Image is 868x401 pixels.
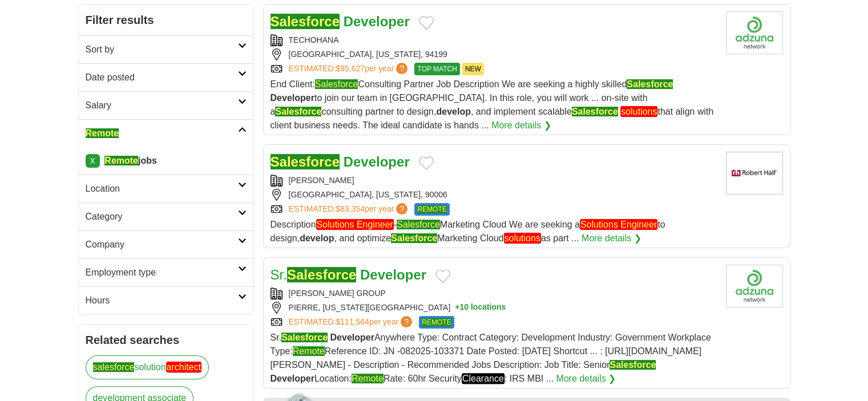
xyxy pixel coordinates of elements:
[86,331,247,349] h2: Related searches
[271,79,714,130] span: End Client: Consulting Partner Job Description We are seeking a highly skilled to join our team i...
[271,374,314,383] strong: Developer
[104,156,157,165] strong: jobs
[86,99,238,112] h2: Salary
[271,333,711,384] span: Sr. Anywhere Type: Contract Category: Development Industry: Government Workplace Type: Reference ...
[79,5,253,35] h2: Filter results
[397,220,440,229] em: Salesforce
[344,154,410,169] strong: Developer
[86,355,209,379] a: salesforcesolutionarchitect
[504,233,541,244] em: solutions
[396,203,407,214] span: ?
[316,219,394,230] em: Solutions Engineer
[79,119,253,147] a: Remote
[336,204,365,213] span: $83,354
[281,333,328,342] em: Salesforce
[86,294,238,307] h2: Hours
[271,154,410,169] a: Salesforce Developer
[436,107,470,116] strong: develop
[166,362,201,372] em: architect
[79,35,253,63] a: Sort by
[289,316,415,329] a: ESTIMATED:$111,564per year?
[289,203,410,216] a: ESTIMATED:$83,354per year?
[86,238,238,252] h2: Company
[86,128,119,138] em: Remote
[289,176,354,185] a: [PERSON_NAME]
[609,360,656,370] em: Salesforce
[422,318,451,326] em: REMOTE
[620,106,657,117] em: solutions
[582,232,641,245] a: More details ❯
[287,267,356,282] em: Salesforce
[93,362,135,372] em: salesforce
[79,63,253,91] a: Date posted
[79,202,253,230] a: Category
[360,267,426,282] strong: Developer
[271,34,717,46] div: TECHOHANA
[627,79,673,89] em: Salesforce
[462,373,504,384] em: Clearance
[271,14,340,29] em: Salesforce
[86,210,238,224] h2: Category
[315,79,358,89] em: Salesforce
[86,266,238,280] h2: Employment type
[391,233,437,243] em: Salesforce
[344,14,410,29] strong: Developer
[435,269,450,283] button: Add to favorite jobs
[79,91,253,119] a: Salary
[271,93,314,103] strong: Developer
[271,267,426,282] a: Sr.Salesforce Developer
[79,286,253,314] a: Hours
[336,64,365,73] span: $95,627
[79,175,253,202] a: Location
[414,63,459,75] span: TOP MATCH
[726,152,783,195] img: Robert Half logo
[580,219,657,230] em: Solutions Engineer
[572,107,618,116] em: Salesforce
[79,258,253,286] a: Employment type
[289,63,410,75] a: ESTIMATED:$95,627per year?
[455,302,506,314] button: +10 locations
[289,289,386,298] a: [PERSON_NAME] GROUP
[275,107,321,116] em: Salesforce
[271,189,717,201] div: [GEOGRAPHIC_DATA], [US_STATE], 90006
[271,302,717,314] div: PIERRE, [US_STATE][GEOGRAPHIC_DATA]
[86,71,238,84] h2: Date posted
[86,154,100,168] a: X
[330,333,374,342] strong: Developer
[726,11,783,54] img: Company logo
[271,154,340,169] em: Salesforce
[419,156,434,170] button: Add to favorite jobs
[726,265,783,307] img: Eliassen Group logo
[455,302,459,314] span: +
[491,119,551,132] a: More details ❯
[401,316,412,327] span: ?
[104,156,138,165] em: Remote
[556,372,616,386] a: More details ❯
[86,182,238,196] h2: Location
[417,205,446,213] em: REMOTE
[293,346,325,356] em: Remote
[79,230,253,258] a: Company
[352,374,383,383] em: Remote
[419,16,434,30] button: Add to favorite jobs
[271,48,717,60] div: [GEOGRAPHIC_DATA], [US_STATE], 94199
[271,14,410,29] a: Salesforce Developer
[396,63,407,74] span: ?
[462,63,484,75] span: NEW
[86,43,238,56] h2: Sort by
[300,233,334,243] strong: develop
[336,317,369,326] span: $111,564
